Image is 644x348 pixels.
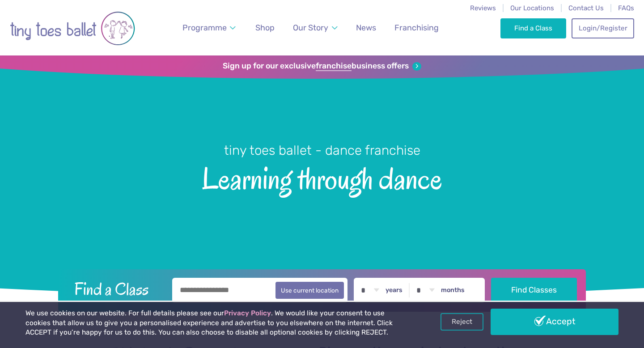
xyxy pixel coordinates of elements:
a: Privacy Policy [224,309,271,317]
a: Contact Us [568,4,604,12]
a: Sign up for our exclusivefranchisebusiness offers [223,61,421,71]
a: Find a Class [500,18,566,38]
span: Our Story [293,23,328,32]
span: Programme [182,23,227,32]
strong: franchise [316,61,352,71]
a: Our Story [289,18,342,38]
span: Franchising [394,23,439,32]
h2: Find a Class [67,278,166,300]
img: tiny toes ballet [10,6,135,51]
a: FAQs [618,4,634,12]
span: Shop [255,23,275,32]
a: Reviews [470,4,496,12]
a: Reject [441,313,483,330]
small: tiny toes ballet - dance franchise [224,143,420,158]
button: Use current location [275,282,344,299]
a: Franchising [390,18,443,38]
span: News [356,23,376,32]
button: Find Classes [491,278,577,303]
label: months [441,286,465,294]
label: years [386,286,402,294]
a: Shop [251,18,279,38]
a: Login/Register [572,18,634,38]
p: We use cookies on our website. For full details please see our . We would like your consent to us... [25,309,411,338]
a: Accept [491,309,619,335]
span: Learning through dance [16,159,628,195]
a: Programme [178,18,240,38]
a: News [352,18,380,38]
a: Our Locations [510,4,554,12]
